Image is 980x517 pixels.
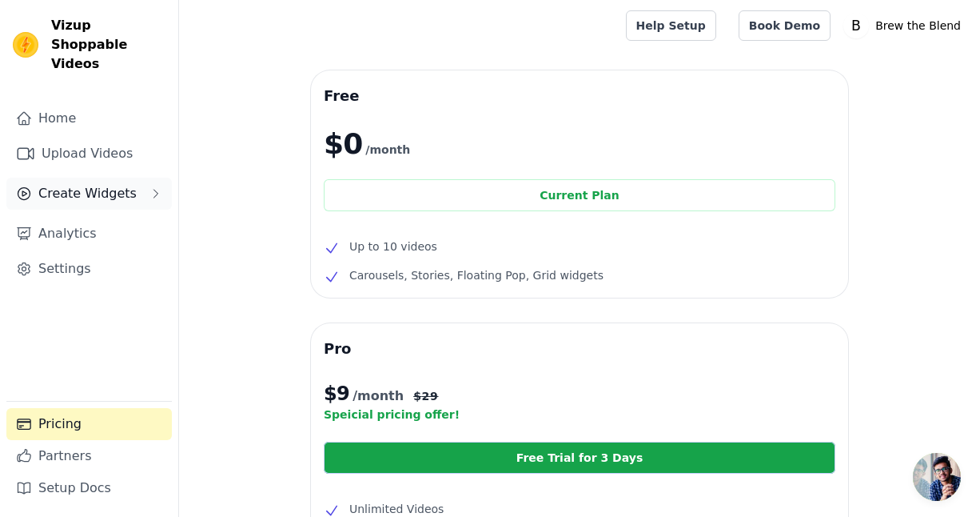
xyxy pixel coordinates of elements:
span: $ 29 [413,388,438,404]
span: Carousels, Stories, Floating Pop, Grid widgets [349,266,604,285]
span: /month [353,387,404,406]
a: Upload Videos [6,138,172,170]
text: B [851,18,861,34]
span: $ 9 [324,381,349,407]
a: Book Demo [739,10,831,41]
a: Settings [6,253,172,285]
div: Open chat [913,453,961,501]
div: Current Plan [324,179,835,211]
span: $0 [324,128,362,160]
button: B Brew the Blend [843,11,967,40]
button: Create Widgets [6,178,172,210]
h3: Free [324,83,835,109]
span: Create Widgets [38,184,137,203]
a: Analytics [6,218,172,250]
a: Pricing [6,408,172,440]
a: Setup Docs [6,472,172,504]
p: Brew the Blend [869,11,967,40]
span: /month [365,140,410,159]
a: Help Setup [626,10,716,41]
a: Partners [6,440,172,472]
a: Free Trial for 3 Days [324,442,835,474]
p: Speicial pricing offer! [324,407,835,423]
h3: Pro [324,336,835,362]
span: Up to 10 videos [349,237,437,256]
a: Home [6,102,172,134]
span: Vizup Shoppable Videos [51,16,165,74]
img: Vizup [13,32,38,58]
